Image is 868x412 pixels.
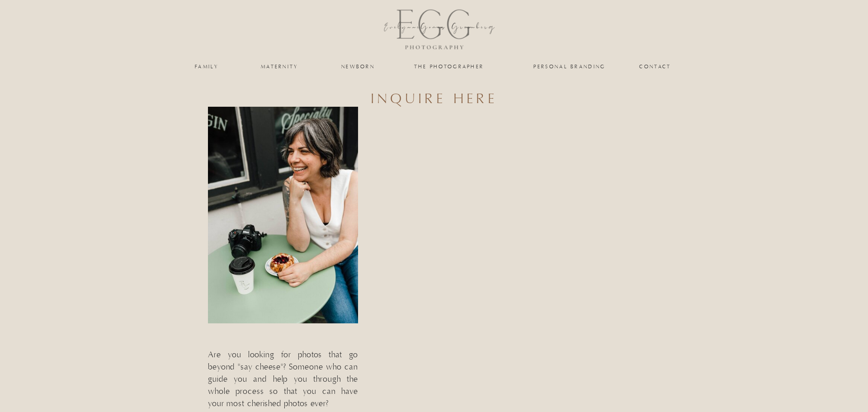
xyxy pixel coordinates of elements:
a: personal branding [533,64,607,69]
a: newborn [340,64,377,69]
h3: inquire here [265,90,604,97]
a: family [189,64,225,69]
a: maternity [261,64,298,69]
a: the photographer [404,64,494,69]
a: Contact [639,64,671,69]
